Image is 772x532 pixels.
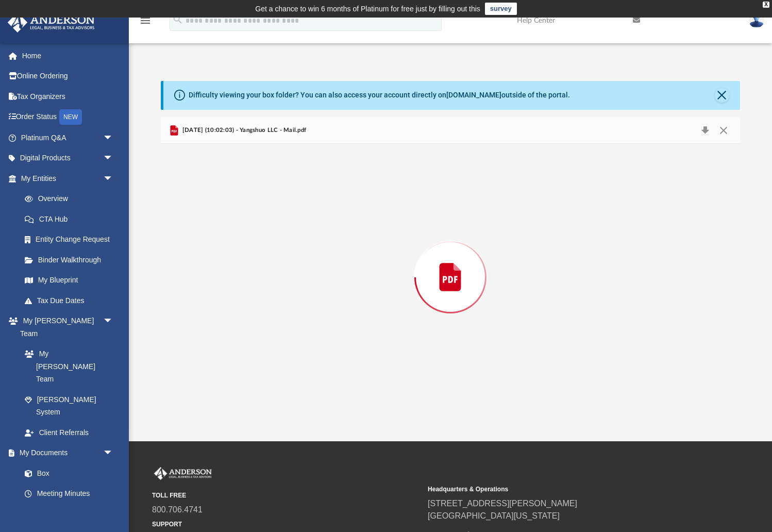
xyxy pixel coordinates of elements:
[180,126,307,135] span: [DATE] (10:02:03) - Yangshuo LLC - Mail.pdf
[59,109,82,125] div: NEW
[7,107,129,128] a: Order StatusNEW
[428,511,560,520] a: [GEOGRAPHIC_DATA][US_STATE]
[696,123,715,138] button: Download
[485,3,517,15] a: survey
[7,86,129,107] a: Tax Organizers
[7,311,124,344] a: My [PERSON_NAME] Teamarrow_drop_down
[152,520,421,529] small: SUPPORT
[14,422,124,443] a: Client Referrals
[14,344,119,390] a: My [PERSON_NAME] Team
[152,491,421,500] small: TOLL FREE
[715,88,729,103] button: Close
[14,209,129,229] a: CTA Hub
[714,123,733,138] button: Close
[103,443,124,464] span: arrow_drop_down
[103,148,124,169] span: arrow_drop_down
[139,14,152,27] i: menu
[103,168,124,189] span: arrow_drop_down
[152,505,203,514] a: 800.706.4741
[103,311,124,332] span: arrow_drop_down
[14,463,119,484] a: Box
[7,127,129,148] a: Platinum Q&Aarrow_drop_down
[14,189,129,209] a: Overview
[446,91,501,99] a: [DOMAIN_NAME]
[14,229,129,250] a: Entity Change Request
[14,389,124,422] a: [PERSON_NAME] System
[5,12,98,32] img: Anderson Advisors Platinum Portal
[14,250,129,270] a: Binder Walkthrough
[7,66,129,87] a: Online Ordering
[14,270,124,291] a: My Blueprint
[172,14,183,25] i: search
[7,168,129,189] a: My Entitiesarrow_drop_down
[152,467,214,480] img: Anderson Advisors Platinum Portal
[7,45,129,66] a: Home
[763,2,769,8] div: close
[139,20,152,27] a: menu
[7,148,129,169] a: Digital Productsarrow_drop_down
[7,443,124,463] a: My Documentsarrow_drop_down
[749,13,764,28] img: User Pic
[428,499,577,508] a: [STREET_ADDRESS][PERSON_NAME]
[161,117,740,410] div: Preview
[189,90,570,101] div: Difficulty viewing your box folder? You can also access your account directly on outside of the p...
[255,3,480,15] div: Get a chance to win 6 months of Platinum for free just by filling out this
[14,290,129,311] a: Tax Due Dates
[14,484,124,504] a: Meeting Minutes
[103,127,124,148] span: arrow_drop_down
[428,485,696,494] small: Headquarters & Operations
